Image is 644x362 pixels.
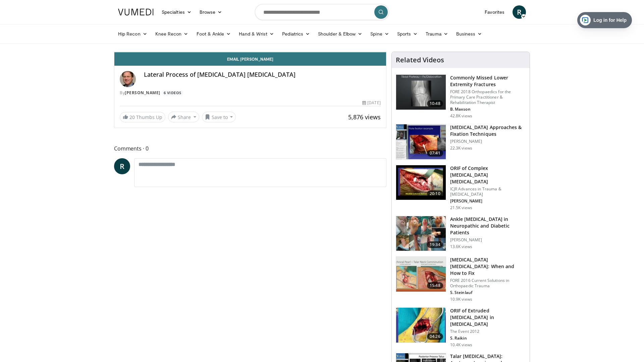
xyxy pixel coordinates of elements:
[450,237,526,243] p: [PERSON_NAME]
[314,27,366,41] a: Shoulder & Elbow
[450,89,526,105] p: FORE 2018 Orthopaedics for the Primary Care Practitioner & Rehabilitation Therapist
[450,244,472,249] p: 13.6K views
[450,336,526,341] p: S. Raikin
[114,27,151,41] a: Hip Recon
[151,27,193,41] a: Knee Recon
[450,278,526,289] p: FORE 2016 Current Solutions in Orthopaedic Trauma
[114,52,386,66] a: Email [PERSON_NAME]
[450,165,526,185] h3: ORIF of Complex [MEDICAL_DATA] [MEDICAL_DATA]
[396,307,526,348] a: 04:26 ORIF of Extruded [MEDICAL_DATA] in [MEDICAL_DATA] The Event 2012 S. Raikin 10.4K views
[450,139,526,144] p: [PERSON_NAME]
[450,297,472,302] p: 10.9K views
[129,114,135,120] span: 20
[396,75,446,110] img: 4aa379b6-386c-4fb5-93ee-de5617843a87.150x105_q85_crop-smart_upscale.jpg
[202,112,236,122] button: Save to
[235,27,278,41] a: Hand & Wrist
[348,113,381,121] span: 5,876 views
[450,205,472,210] p: 21.5K views
[158,5,196,19] a: Specialties
[396,165,446,200] img: 473b5e14-8287-4df3-9ec5-f9baf7e98445.150x105_q85_crop-smart_upscale.jpg
[427,282,443,289] span: 15:48
[114,158,130,174] a: R
[450,307,526,327] h3: ORIF of Extruded [MEDICAL_DATA] in [MEDICAL_DATA]
[396,124,446,159] img: a62318ec-2188-4613-ae5d-84e3ab2d8b19.150x105_q85_crop-smart_upscale.jpg
[396,216,446,251] img: 553c0fcc-025f-46a8-abd3-2bc504dbb95e.150x105_q85_crop-smart_upscale.jpg
[396,124,526,160] a: 07:41 [MEDICAL_DATA] Approaches & Fixation Techniques [PERSON_NAME] 22.3K views
[450,145,472,151] p: 22.3K views
[193,27,235,41] a: Foot & Ankle
[125,90,160,96] a: [PERSON_NAME]
[120,112,165,122] a: 20 Thumbs Up
[393,27,422,41] a: Sports
[450,113,472,119] p: 42.8K views
[450,342,472,348] p: 10.4K views
[450,256,526,277] h3: [MEDICAL_DATA] [MEDICAL_DATA]: When and How to Fix
[396,257,446,292] img: 19b3bb0b-848f-428d-92a0-427b08e78691.150x105_q85_crop-smart_upscale.jpg
[422,27,452,41] a: Trauma
[255,4,389,20] input: Search topics, interventions
[396,308,446,343] img: 02684e3f-703a-445e-8736-e850788d9bad.150x105_q85_crop-smart_upscale.jpg
[450,198,526,204] p: [PERSON_NAME]
[452,27,486,41] a: Business
[396,216,526,251] a: 19:34 Ankle [MEDICAL_DATA] in Neuropathic and Diabetic Patients [PERSON_NAME] 13.6K views
[396,74,526,119] a: 10:48 Commonly Missed Lower Extremity Fractures FORE 2018 Orthopaedics for the Primary Care Pract...
[427,150,443,157] span: 07:41
[118,9,154,15] img: VuMedi Logo
[427,190,443,197] span: 20:10
[120,71,136,87] img: Avatar
[481,5,508,19] a: Favorites
[120,90,381,96] div: By
[450,329,526,334] p: The Event 2012
[196,5,226,19] a: Browse
[144,71,381,78] h4: Lateral Process of [MEDICAL_DATA] [MEDICAL_DATA]
[396,165,526,210] a: 20:10 ORIF of Complex [MEDICAL_DATA] [MEDICAL_DATA] ICJR Advances in Trauma & [MEDICAL_DATA] [PER...
[396,56,444,64] h4: Related Videos
[427,241,443,248] span: 19:34
[396,256,526,302] a: 15:48 [MEDICAL_DATA] [MEDICAL_DATA]: When and How to Fix FORE 2016 Current Solutions in Orthopaed...
[278,27,314,41] a: Pediatrics
[427,100,443,107] span: 10:48
[450,74,526,88] h3: Commonly Missed Lower Extremity Fractures
[362,100,380,106] div: [DATE]
[161,90,183,96] a: 6 Videos
[450,186,526,197] p: ICJR Advances in Trauma & [MEDICAL_DATA]
[427,333,443,340] span: 04:26
[168,112,199,122] button: Share
[513,5,526,19] a: R
[450,107,526,112] p: B. Maxson
[366,27,393,41] a: Spine
[450,290,526,295] p: S. Steinlauf
[450,124,526,137] h3: [MEDICAL_DATA] Approaches & Fixation Techniques
[114,144,386,153] span: Comments 0
[450,216,526,236] h3: Ankle [MEDICAL_DATA] in Neuropathic and Diabetic Patients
